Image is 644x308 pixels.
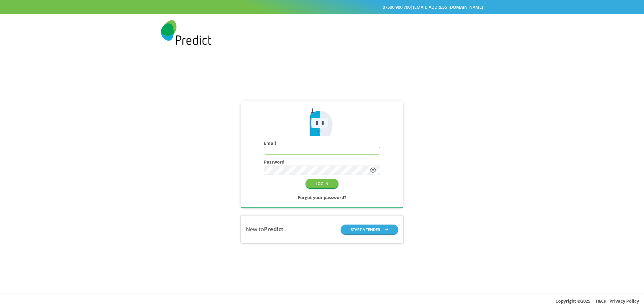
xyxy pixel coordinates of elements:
b: Predict [264,225,283,233]
div: New to ... [246,225,287,233]
h4: Email [264,141,380,146]
div: | [161,3,483,11]
button: LOG IN [306,179,338,188]
h4: Password [264,160,380,165]
img: Predict Mobile [307,107,337,138]
a: Forgot your password? [298,193,346,201]
img: Predict Mobile [161,20,211,45]
a: T&Cs [595,298,606,304]
a: 07500 900 700 [383,4,411,10]
a: [EMAIL_ADDRESS][DOMAIN_NAME] [413,4,483,10]
button: START A TENDER [341,225,398,234]
a: Privacy Policy [609,298,639,304]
